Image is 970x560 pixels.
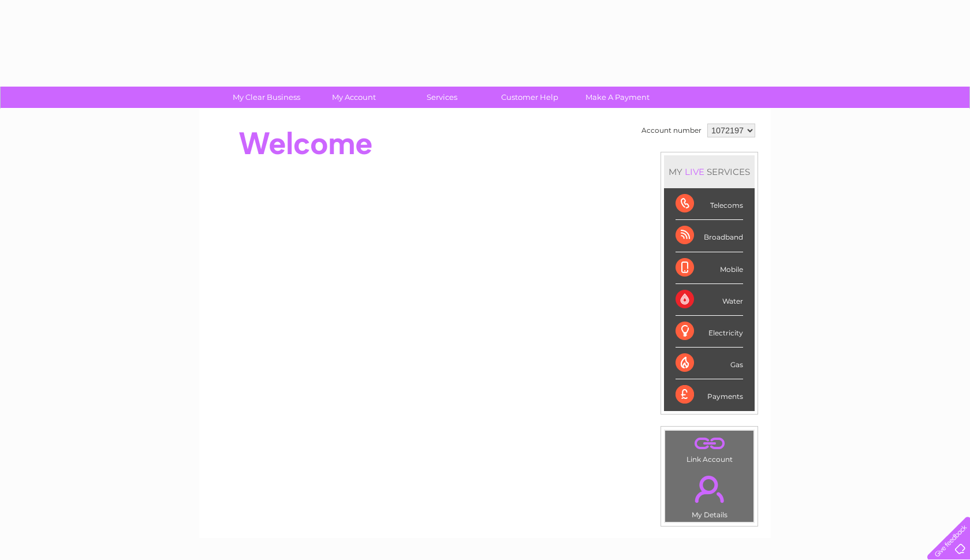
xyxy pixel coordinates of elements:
div: MY SERVICES [664,155,755,188]
a: Make A Payment [570,87,665,108]
td: Link Account [665,430,754,466]
div: Gas [676,348,743,379]
a: . [668,434,751,454]
div: Electricity [676,316,743,348]
div: Broadband [676,220,743,252]
a: My Account [307,87,402,108]
a: Services [394,87,490,108]
a: My Clear Business [219,87,314,108]
div: Payments [676,379,743,410]
a: . [668,469,751,509]
a: Customer Help [482,87,577,108]
div: LIVE [682,166,707,177]
div: Water [676,284,743,316]
div: Mobile [676,252,743,284]
div: Telecoms [676,188,743,220]
td: My Details [665,466,754,522]
td: Account number [639,121,704,140]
